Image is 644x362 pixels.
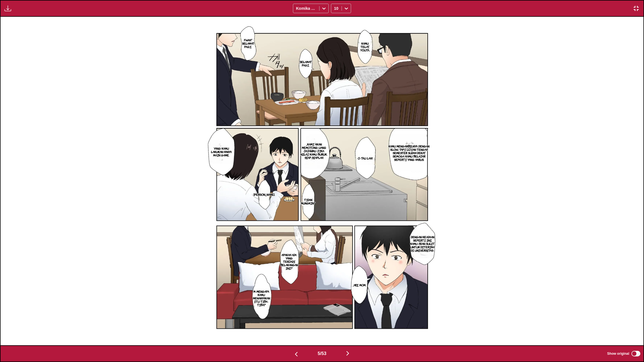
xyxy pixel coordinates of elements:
p: KAMU TELAT, YOUTA. [357,41,373,53]
img: Next page [344,350,351,357]
span: Show original [607,352,629,356]
p: SELAMAT PAGI. [298,59,313,68]
p: M-MENGAPA KAMU MENANYAKAN ITU TIBA-TIBA? [252,289,271,308]
p: YANG KAMU LAKUKAN HANYA MAIN GAME. [207,146,236,158]
p: ...HEI, MOM. [352,282,367,288]
img: Previous page [293,351,300,358]
img: Download translated images [4,5,11,12]
p: O-TAU LAH! [357,155,373,161]
input: Show original [631,351,640,356]
span: 5 / 53 [318,351,326,356]
p: ...KAMI AKAN MEMOTONG UANG JAJANMU JIKA NILAI KAMU BURUK. SIAP-SIAPLAH. [299,141,329,160]
p: FWAH~ SELAMAT PAGI. [241,37,255,49]
p: DENGAN KEADAAN SEPERTI INI, KAMU AKAN SULIT UNTUK DITERIMA DI UNIVERSITAS- [408,234,437,253]
p: APAKAH ADA YANG TERJADI BELAKANGAN INI? [279,252,300,271]
p: KAMU MENGAMBILNYA DENGAN SLOW, TAPI UJIAN TENGAH SEMESTER SUDAH DEKAT. SEMOGA KAMU BELAJAR SEPERT... [387,143,431,162]
p: [PERSON_NAME]. [252,192,276,197]
p: TIDAK MUNGKIN~ [300,197,316,206]
img: Manga Panel [206,17,438,345]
